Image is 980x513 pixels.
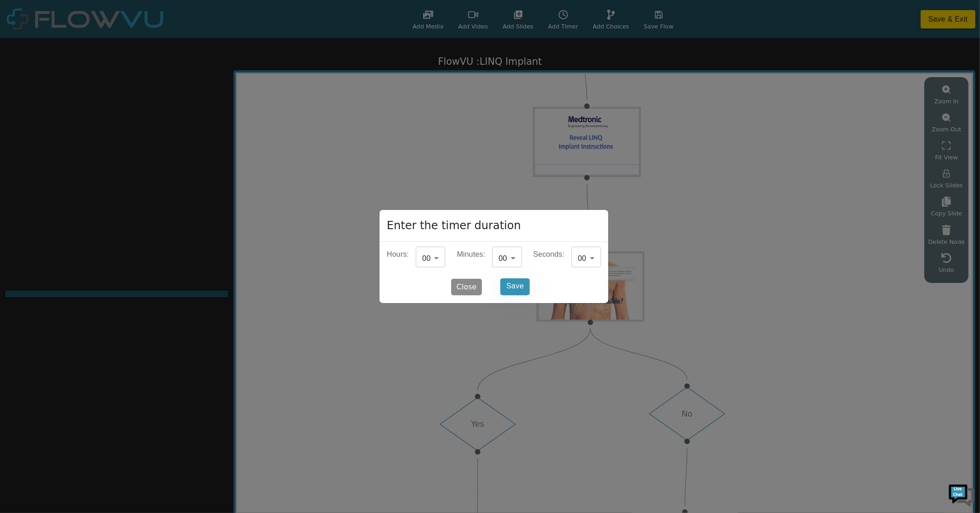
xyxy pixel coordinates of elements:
div: Enter the timer duration [387,217,521,234]
a: Close [451,282,490,291]
textarea: Type your message and hit 'Enter' [5,251,175,283]
label: Minutes: [457,249,486,267]
div: 00 [492,245,521,271]
div: 00 [572,245,601,271]
label: Hours: [387,249,409,267]
span: We're online! [53,116,127,209]
button: Save [500,278,530,295]
button: Close [451,278,483,296]
img: Chat Widget [948,481,975,508]
img: d_736959983_company_1615157101543_736959983 [16,43,39,66]
div: Minimize live chat window [151,5,173,27]
div: Chat with us now [48,48,154,60]
div: 00 [416,245,445,271]
label: Seconds: [533,249,565,267]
